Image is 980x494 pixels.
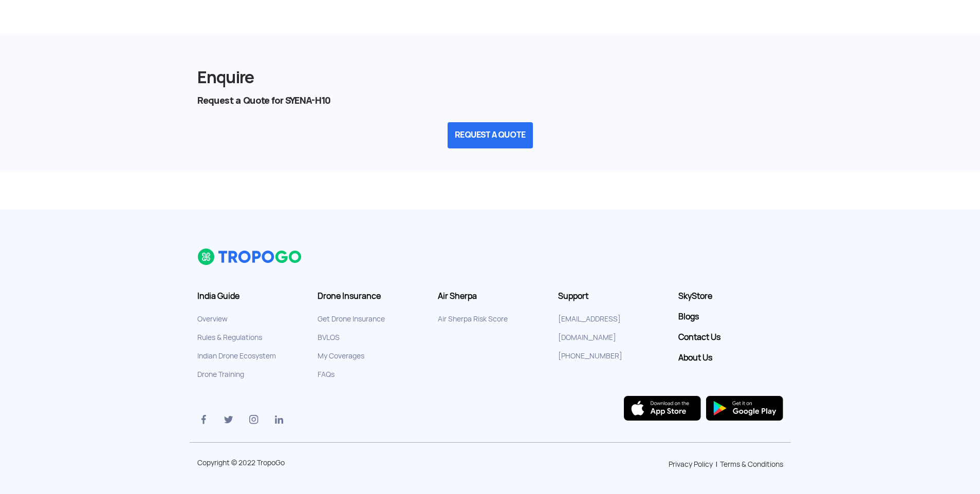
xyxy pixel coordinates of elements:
[678,312,783,322] a: Blogs
[197,351,276,360] a: Indian Drone Ecosystem
[438,314,508,324] a: Air Sherpa Risk Score
[197,459,332,466] p: Copyright © 2022 TropoGo
[678,332,783,343] a: Contact Us
[273,413,285,426] img: ic_linkedin.svg
[706,396,783,421] img: img_playstore.png
[558,314,621,342] a: [EMAIL_ADDRESS][DOMAIN_NAME]
[678,291,783,301] a: SkyStore
[197,413,210,426] img: ic_facebook.svg
[197,314,228,324] a: Overview
[448,122,533,148] button: REQUEST A QUOTE
[197,94,783,107] h5: Request a Quote for SYENA-H10
[318,314,385,324] a: Get Drone Insurance
[558,291,663,301] h3: Support
[318,351,364,360] a: My Coverages
[248,413,260,426] img: ic_instagram.svg
[318,370,335,379] a: FAQs
[624,396,701,421] img: ios_new.svg
[558,351,622,360] a: [PHONE_NUMBER]
[223,413,235,426] img: ic_twitter.svg
[197,66,783,89] h2: Enquire
[197,248,303,265] img: logo
[720,460,783,469] a: Terms & Conditions
[197,370,244,379] a: Drone Training
[318,333,340,342] a: BVLOS
[678,353,783,363] a: About Us
[318,291,422,301] h3: Drone Insurance
[197,291,302,301] h3: India Guide
[197,333,262,342] a: Rules & Regulations
[438,291,543,301] h3: Air Sherpa
[669,460,713,469] a: Privacy Policy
